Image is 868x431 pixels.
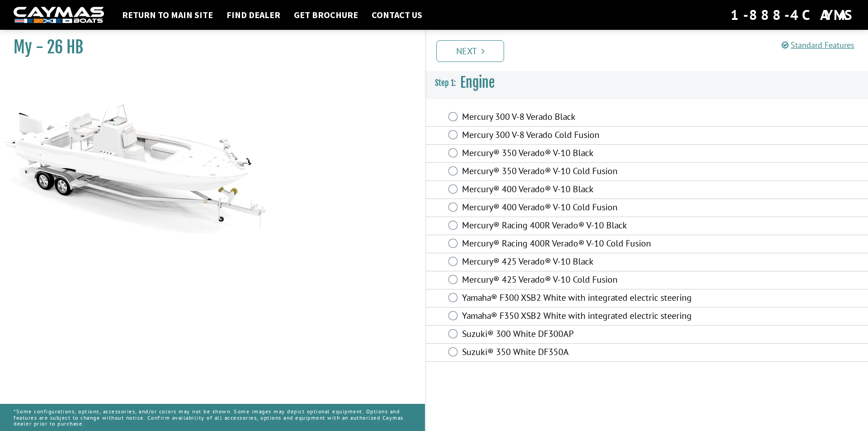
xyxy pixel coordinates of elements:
h1: My - 26 HB [14,37,402,57]
label: Yamaha® F350 XSB2 White with integrated electric steering [462,310,706,323]
a: Find Dealer [222,9,285,21]
a: Standard Features [782,40,854,50]
a: Contact Us [367,9,427,21]
a: Return to main site [118,9,217,21]
div: 1-888-4CAYMAS [731,5,854,25]
label: Mercury® Racing 400R Verado® V-10 Cold Fusion [462,238,706,251]
label: Mercury 300 V-8 Verado Cold Fusion [462,129,706,142]
label: Suzuki® 350 White DF350A [462,346,706,360]
label: Mercury® 350 Verado® V-10 Cold Fusion [462,166,706,179]
label: Mercury 300 V-8 Verado Black [462,111,706,124]
img: white-logo-c9c8dbefe5ff5ceceb0f0178aa75bf4bb51f6bca0971e226c86eb53dfe498488.png [14,7,104,24]
label: Mercury® 425 Verado® V-10 Cold Fusion [462,274,706,287]
label: Mercury® 400 Verado® V-10 Black [462,184,706,197]
ul: Pagination [434,39,868,62]
label: Mercury® 425 Verado® V-10 Black [462,256,706,269]
label: Mercury® 350 Verado® V-10 Black [462,147,706,161]
a: Next [436,40,504,62]
label: Mercury® Racing 400R Verado® V-10 Black [462,220,706,233]
label: Yamaha® F300 XSB2 White with integrated electric steering [462,292,706,305]
label: Suzuki® 300 White DF300AP [462,328,706,341]
a: Get Brochure [289,9,363,21]
h3: Engine [426,66,868,99]
label: Mercury® 400 Verado® V-10 Cold Fusion [462,202,706,215]
p: *Some configurations, options, accessories, and/or colors may not be shown. Some images may depic... [14,404,411,431]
